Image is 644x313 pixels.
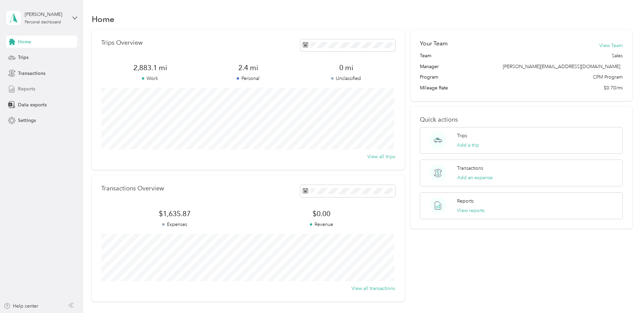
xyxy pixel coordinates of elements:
[25,20,61,24] div: Personal dashboard
[101,209,248,218] span: $1,635.87
[420,39,448,48] h2: Your Team
[457,142,479,149] button: Add a trip
[457,132,467,139] p: Trips
[18,101,47,108] span: Data exports
[351,285,395,292] button: View all transactions
[457,207,485,214] button: View reports
[367,153,395,160] button: View all trips
[606,275,644,313] iframe: Everlance-gr Chat Button Frame
[199,75,297,82] p: Personal
[101,75,199,82] p: Work
[420,63,439,70] span: Manager
[101,221,248,228] p: Expenses
[457,174,493,181] button: Add an expense
[612,52,623,59] span: Sales
[420,116,623,123] p: Quick actions
[18,54,28,61] span: Trips
[4,302,38,310] button: Help center
[18,70,45,77] span: Transactions
[25,11,67,18] div: [PERSON_NAME]
[101,63,199,72] span: 2,883.1 mi
[101,185,164,192] p: Transactions Overview
[297,75,395,82] p: Unclassified
[18,117,36,124] span: Settings
[420,74,438,81] span: Program
[199,63,297,72] span: 2.4 mi
[92,16,114,23] h1: Home
[101,39,143,46] p: Trips Overview
[297,63,395,72] span: 0 mi
[599,42,623,49] button: View Team
[457,165,483,172] p: Transactions
[18,85,35,92] span: Reports
[457,197,474,205] p: Reports
[18,38,31,45] span: Home
[248,209,395,218] span: $0.00
[604,84,623,91] span: $0.70/mi
[503,64,620,69] span: [PERSON_NAME][EMAIL_ADDRESS][DOMAIN_NAME]
[420,52,431,59] span: Team
[248,221,395,228] p: Revenue
[420,84,448,91] span: Mileage Rate
[593,74,623,81] span: CPM Program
